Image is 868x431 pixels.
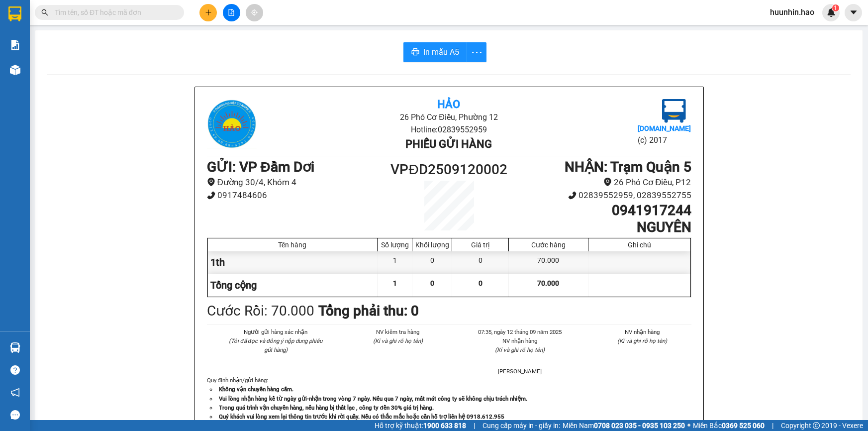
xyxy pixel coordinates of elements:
[568,191,577,200] span: phone
[41,9,48,16] span: search
[207,300,314,322] div: Cước Rồi : 70.000
[388,159,510,181] h1: VPĐD2509120002
[10,410,20,420] span: message
[832,4,839,11] sup: 1
[207,189,388,202] li: 0917484606
[405,138,492,150] b: Phiếu gửi hàng
[207,191,215,200] span: phone
[208,251,378,274] div: 1th
[380,241,409,249] div: Số lượng
[772,420,773,431] span: |
[378,251,412,274] div: 1
[471,367,570,376] li: [PERSON_NAME]
[288,111,610,123] li: 26 Phó Cơ Điều, Phường 12
[207,99,257,149] img: logo.jpg
[423,46,459,58] span: In mẫu A5
[638,134,691,146] li: (c) 2017
[638,124,691,132] b: [DOMAIN_NAME]
[509,176,691,189] li: 26 Phó Cơ Điều, P12
[762,6,822,18] span: huunhin.hao
[617,337,667,344] i: (Kí và ghi rõ họ tên)
[415,241,449,249] div: Khối lượng
[219,404,434,411] strong: Trong quá trình vận chuyển hàng, nếu hàng bị thất lạc , công ty đền 30% giá trị hàng.
[479,279,482,287] span: 0
[219,386,293,393] strong: Không vận chuyển hàng cấm.
[537,279,559,287] span: 70.000
[205,9,212,16] span: plus
[199,4,217,21] button: plus
[687,424,690,428] span: ⚪️
[471,327,570,336] li: 07:35, ngày 12 tháng 09 năm 2025
[219,413,504,420] strong: Quý khách vui lòng xem lại thông tin trước khi rời quầy. Nếu có thắc mắc hoặc cần hỗ trợ liên hệ ...
[467,46,486,59] span: more
[55,7,172,18] input: Tìm tên, số ĐT hoặc mã đơn
[495,346,545,353] i: (Kí và ghi rõ họ tên)
[207,178,215,186] span: environment
[452,251,509,274] div: 0
[511,241,585,249] div: Cước hàng
[373,337,423,344] i: (Kí và ghi rõ họ tên)
[411,48,419,57] span: printer
[349,327,447,336] li: NV kiểm tra hàng
[246,4,263,21] button: aim
[662,99,686,123] img: logo.jpg
[207,376,691,421] div: Quy định nhận/gửi hàng :
[482,420,560,431] span: Cung cấp máy in - giấy in:
[10,342,20,353] img: warehouse-icon
[474,420,475,431] span: |
[603,178,612,186] span: environment
[591,241,688,249] div: Ghi chú
[393,279,397,287] span: 1
[207,159,314,175] b: GỬI : VP Đầm Dơi
[223,4,240,21] button: file-add
[210,241,375,249] div: Tên hàng
[318,303,419,319] b: Tổng phải thu: 0
[251,9,258,16] span: aim
[227,327,325,336] li: Người gửi hàng xác nhận
[509,219,691,236] h1: NGUYÊN
[813,422,820,429] span: copyright
[10,388,20,397] span: notification
[509,202,691,219] h1: 0941917244
[471,336,570,345] li: NV nhận hàng
[8,6,21,21] img: logo-vxr
[509,189,691,202] li: 02839552959, 02839552755
[509,251,588,274] div: 70.000
[563,420,685,431] span: Miền Nam
[849,8,858,17] span: caret-down
[10,40,20,50] img: solution-icon
[455,241,506,249] div: Giá trị
[565,159,691,175] b: NHẬN : Trạm Quận 5
[207,176,388,189] li: Đường 30/4, Khóm 4
[827,8,836,17] img: icon-new-feature
[845,4,862,21] button: caret-down
[219,395,527,402] strong: Vui lòng nhận hàng kể từ ngày gửi-nhận trong vòng 7 ngày. Nếu qua 7 ngày, mất mát công ty sẽ khôn...
[288,123,610,136] li: Hotline: 02839552959
[693,420,765,431] span: Miền Bắc
[430,279,434,287] span: 0
[10,65,20,75] img: warehouse-icon
[467,42,486,62] button: more
[593,327,691,336] li: NV nhận hàng
[403,42,467,62] button: printerIn mẫu A5
[375,420,466,431] span: Hỗ trợ kỹ thuật:
[210,279,257,291] span: Tổng cộng
[229,337,322,353] i: (Tôi đã đọc và đồng ý nộp dung phiếu gửi hàng)
[228,9,235,16] span: file-add
[10,365,20,375] span: question-circle
[594,422,685,430] strong: 0708 023 035 - 0935 103 250
[423,422,466,430] strong: 1900 633 818
[412,251,452,274] div: 0
[722,422,765,430] strong: 0369 525 060
[834,4,837,11] span: 1
[437,98,460,110] b: Hảo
